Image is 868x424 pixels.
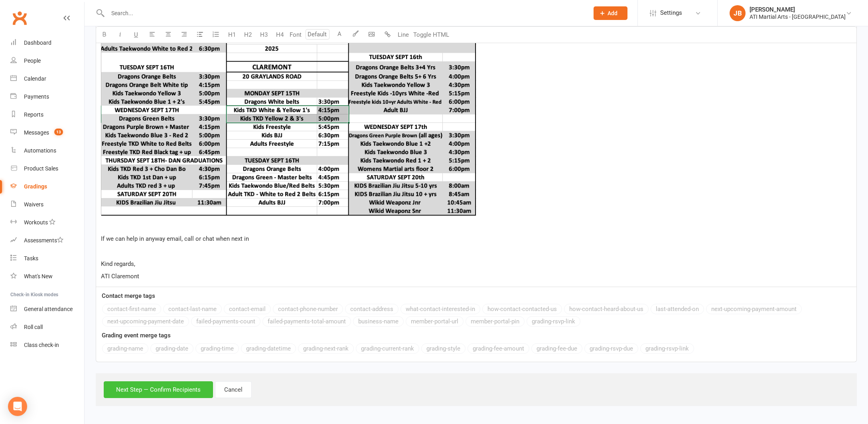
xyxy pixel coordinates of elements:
a: People [10,52,84,70]
div: Gradings [24,183,47,190]
a: Clubworx [10,8,30,28]
div: General attendance [24,306,73,312]
a: Calendar [10,70,84,88]
button: Cancel [215,381,252,398]
a: Tasks [10,250,84,267]
label: Contact merge tags [102,291,155,301]
span: Settings [660,4,682,22]
div: Calendar [24,75,46,82]
a: Messages 13 [10,124,84,142]
div: Roll call [24,324,43,330]
div: Dashboard [24,40,51,46]
button: H2 [240,27,256,43]
button: Toggle HTML [411,27,451,43]
div: What's New [24,273,53,279]
div: Tasks [24,255,38,262]
span: 13 [54,129,63,135]
a: Dashboard [10,34,84,52]
button: Font [288,27,304,43]
div: Class check-in [24,342,59,348]
input: Search... [105,8,583,19]
div: Workouts [24,219,48,226]
button: H1 [224,27,240,43]
div: Automations [24,147,56,154]
span: Kind regards, [101,260,135,267]
span: Add [608,10,617,16]
button: Add [594,6,627,20]
button: U [128,27,144,43]
button: Next Step — Confirm Recipients [104,381,213,398]
a: Reports [10,106,84,124]
a: Gradings [10,178,84,196]
span: If we can help in anyway email, call or chat when next in [101,235,249,242]
a: Workouts [10,214,84,232]
span: U [134,31,138,38]
div: Product Sales [24,165,58,172]
div: Assessments [24,237,63,244]
div: Payments [24,93,49,100]
div: Waivers [24,201,43,208]
a: Waivers [10,196,84,214]
button: H3 [256,27,272,43]
a: Roll call [10,318,84,336]
button: H4 [272,27,288,43]
div: Open Intercom Messenger [8,397,27,416]
input: Default [306,29,329,40]
div: ATI Martial Arts - [GEOGRAPHIC_DATA] [750,13,846,20]
span: ATI Claremont [101,273,139,280]
a: Product Sales [10,160,84,178]
a: General attendance kiosk mode [10,300,84,318]
button: Line [395,27,411,43]
div: Reports [24,111,43,118]
a: Automations [10,142,84,160]
label: Grading event merge tags [102,331,171,340]
a: Assessments [10,232,84,250]
div: JB [730,5,746,21]
a: Class kiosk mode [10,336,84,354]
div: [PERSON_NAME] [750,6,846,13]
div: Messages [24,129,49,136]
a: Payments [10,88,84,106]
button: A [331,27,347,43]
a: What's New [10,267,84,285]
div: People [24,57,41,64]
